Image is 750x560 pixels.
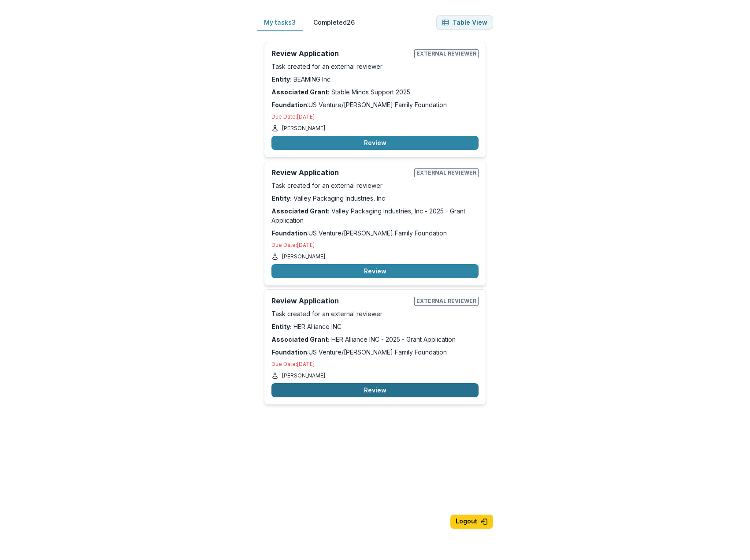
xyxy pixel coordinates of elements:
[271,49,411,58] h2: Review Application
[271,113,479,121] p: Due Date: [DATE]
[271,347,479,357] p: : US Venture/[PERSON_NAME] Family Foundation
[271,88,330,96] strong: Associated Grant:
[271,336,330,343] strong: Associated Grant:
[271,309,479,318] p: Task created for an external reviewer
[271,229,307,237] strong: Foundation
[306,14,362,31] button: Completed 26
[271,194,479,203] p: Valley Packaging Industries, Inc
[271,100,479,109] p: : US Venture/[PERSON_NAME] Family Foundation
[271,101,307,108] strong: Foundation
[271,75,292,83] strong: Entity:
[271,383,479,397] button: Review
[271,335,479,344] p: HER Alliance INC - 2025 - Grant Application
[414,297,479,306] span: External reviewer
[282,124,325,132] p: [PERSON_NAME]
[271,168,411,177] h2: Review Application
[257,14,303,31] button: My tasks 3
[271,181,479,190] p: Task created for an external reviewer
[271,228,479,238] p: : US Venture/[PERSON_NAME] Family Foundation
[414,49,479,58] span: External reviewer
[271,207,330,215] strong: Associated Grant:
[271,297,411,305] h2: Review Application
[282,372,325,380] p: [PERSON_NAME]
[271,348,307,356] strong: Foundation
[282,253,325,261] p: [PERSON_NAME]
[271,206,479,225] p: Valley Packaging Industries, Inc - 2025 - Grant Application
[414,168,479,177] span: External reviewer
[436,15,493,30] button: Table View
[271,241,479,249] p: Due Date: [DATE]
[271,87,479,97] p: Stable Minds Support 2025
[271,264,479,278] button: Review
[271,75,479,84] p: BEAMING Inc.
[271,360,479,368] p: Due Date: [DATE]
[450,515,493,529] button: Logout
[271,62,479,71] p: Task created for an external reviewer
[271,194,292,202] strong: Entity:
[271,323,292,330] strong: Entity:
[271,322,479,331] p: HER Alliance INC
[271,136,479,150] button: Review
